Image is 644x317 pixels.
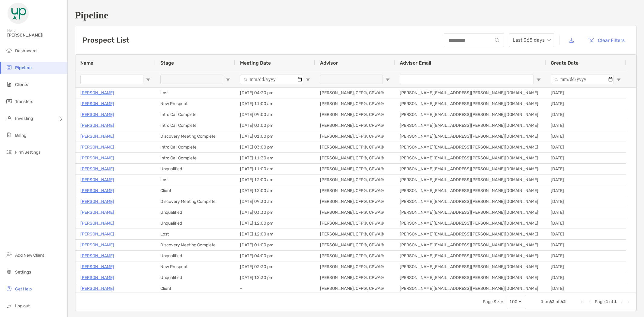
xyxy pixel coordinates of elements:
img: billing icon [5,131,13,139]
div: [PERSON_NAME][EMAIL_ADDRESS][PERSON_NAME][DOMAIN_NAME] [395,283,546,294]
div: Discovery Meeting Complete [155,131,235,142]
a: [PERSON_NAME] [80,122,114,129]
img: firm-settings icon [5,148,13,155]
img: transfers icon [5,98,13,105]
div: Unqualified [155,272,235,283]
div: [DATE] [546,131,626,142]
div: Intro Call Complete [155,153,235,163]
span: Meeting Date [240,60,271,66]
span: Get Help [15,287,32,292]
div: [PERSON_NAME], CFP®, CPWA® [315,261,395,272]
span: Log out [15,303,30,309]
div: [PERSON_NAME], CFP®, CPWA® [315,131,395,142]
a: [PERSON_NAME] [80,263,114,271]
span: of [609,299,613,304]
input: Create Date Filter Input [551,75,614,84]
div: [PERSON_NAME][EMAIL_ADDRESS][PERSON_NAME][DOMAIN_NAME] [395,131,546,142]
button: Open Filter Menu [616,77,621,82]
div: Client [155,283,235,294]
p: [PERSON_NAME] [80,285,114,292]
span: [PERSON_NAME]! [7,33,64,38]
div: Lost [155,229,235,239]
div: [DATE] [546,98,626,109]
input: Name Filter Input [80,75,143,84]
p: [PERSON_NAME] [80,198,114,205]
div: [DATE] [546,120,626,131]
a: [PERSON_NAME] [80,165,114,173]
span: Page [595,299,605,304]
div: Last Page [626,299,631,304]
div: [DATE] [546,218,626,229]
div: [PERSON_NAME], CFP®, CPWA® [315,164,395,174]
a: [PERSON_NAME] [80,89,114,97]
div: [DATE] [546,207,626,218]
a: [PERSON_NAME] [80,219,114,227]
a: [PERSON_NAME] [80,133,114,140]
div: New Prospect [155,261,235,272]
a: [PERSON_NAME] [80,230,114,238]
button: Open Filter Menu [385,77,390,82]
span: of [556,299,559,304]
div: [DATE] 03:00 pm [235,142,315,152]
img: pipeline icon [5,64,13,71]
span: Transfers [15,99,33,104]
h3: Prospect List [82,36,129,44]
img: settings icon [5,268,13,275]
button: Open Filter Menu [146,77,151,82]
div: [DATE] 09:30 am [235,196,315,207]
img: logout icon [5,302,13,309]
span: Name [80,60,93,66]
div: Unqualified [155,164,235,174]
input: Meeting Date Filter Input [240,75,303,84]
div: [DATE] 01:00 pm [235,131,315,142]
div: [PERSON_NAME], CFP®, CPWA® [315,196,395,207]
div: [PERSON_NAME], CFP®, CPWA® [315,218,395,229]
div: Client [155,185,235,196]
img: clients icon [5,81,13,88]
a: [PERSON_NAME] [80,143,114,151]
h1: Pipeline [75,10,637,21]
div: [PERSON_NAME][EMAIL_ADDRESS][PERSON_NAME][DOMAIN_NAME] [395,261,546,272]
button: Open Filter Menu [306,77,310,82]
div: New Prospect [155,98,235,109]
div: [DATE] 12:00 am [235,229,315,239]
div: [DATE] [546,153,626,163]
div: [PERSON_NAME][EMAIL_ADDRESS][PERSON_NAME][DOMAIN_NAME] [395,272,546,283]
div: [DATE] [546,240,626,250]
div: [DATE] [546,164,626,174]
div: [PERSON_NAME][EMAIL_ADDRESS][PERSON_NAME][DOMAIN_NAME] [395,88,546,98]
a: [PERSON_NAME] [80,100,114,107]
span: to [544,299,548,304]
img: Zoe Logo [7,2,29,24]
span: Firm Settings [15,150,40,155]
div: Intro Call Complete [155,120,235,131]
p: [PERSON_NAME] [80,274,114,281]
div: Page Size [507,295,526,309]
div: [PERSON_NAME], CFP®, CPWA® [315,109,395,120]
span: 1 [541,299,543,304]
span: Add New Client [15,253,44,258]
a: [PERSON_NAME] [80,252,114,260]
a: [PERSON_NAME] [80,209,114,216]
span: Billing [15,133,26,138]
div: [DATE] 11:00 am [235,164,315,174]
span: 62 [560,299,566,304]
div: [PERSON_NAME], CFP®, CPWA® [315,283,395,294]
img: input icon [495,38,499,43]
span: Create Date [551,60,578,66]
div: First Page [580,299,585,304]
div: Previous Page [588,299,592,304]
div: [PERSON_NAME][EMAIL_ADDRESS][PERSON_NAME][DOMAIN_NAME] [395,218,546,229]
div: [DATE] 11:00 am [235,98,315,109]
div: Unqualified [155,207,235,218]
